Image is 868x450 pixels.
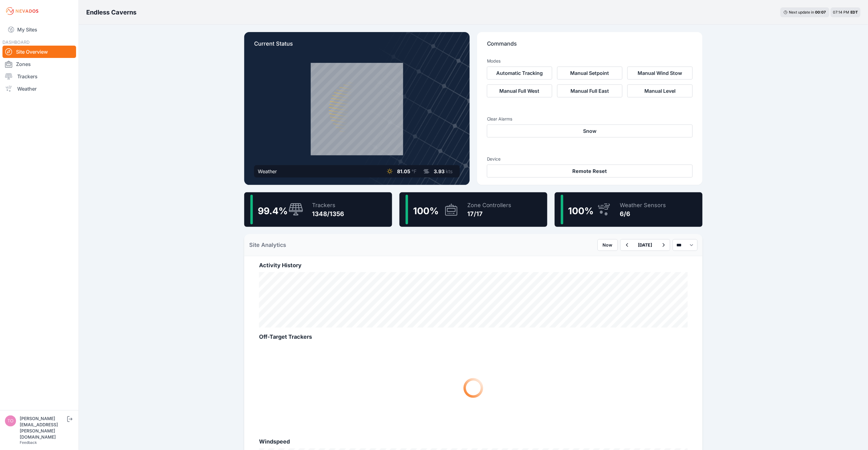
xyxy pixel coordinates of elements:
a: My Sites [2,22,76,37]
nav: Breadcrumb [86,4,136,20]
button: Manual Full West [487,84,552,97]
div: 00 : 07 [815,10,826,15]
span: 100 % [568,205,594,216]
button: Manual Full East [557,84,623,97]
span: 81.05 [397,168,410,174]
div: [PERSON_NAME][EMAIL_ADDRESS][PERSON_NAME][DOMAIN_NAME] [20,415,66,440]
p: Current Status [254,39,460,53]
h3: Endless Caverns [86,8,136,17]
button: Automatic Tracking [487,67,552,80]
span: 100 % [413,205,439,216]
h2: Off-Target Trackers [259,333,688,341]
span: DASHBOARD [2,39,30,45]
img: tomasz.barcz@energix-group.com [5,415,16,427]
button: Snow [487,125,693,137]
a: Site Overview [2,46,76,58]
span: 07:14 PM [833,10,850,14]
div: 6/6 [620,210,666,218]
a: Trackers [2,70,76,83]
h2: Activity History [259,261,688,270]
p: Commands [487,39,693,53]
span: °F [412,168,416,174]
button: Remote Reset [487,165,693,178]
a: Zones [2,58,76,70]
a: Feedback [20,440,37,445]
span: 99.4 % [258,205,288,216]
h2: Windspeed [259,437,688,446]
button: Manual Setpoint [557,67,623,80]
a: 99.4%Trackers1348/1356 [244,192,392,227]
a: 100%Zone Controllers17/17 [400,192,547,227]
h3: Device [487,156,693,162]
div: Trackers [312,201,344,210]
a: Weather [2,83,76,95]
div: Weather Sensors [620,201,666,210]
div: 17/17 [467,210,512,218]
h3: Clear Alarms [487,116,693,122]
div: Zone Controllers [467,201,512,210]
button: Manual Wind Stow [627,67,693,80]
img: Nevados [5,6,39,16]
a: 100%Weather Sensors6/6 [555,192,703,227]
span: EDT [851,10,858,14]
button: Manual Level [627,84,693,97]
span: 3.93 [434,168,444,174]
span: Next update in [789,10,814,14]
span: kts [446,168,452,174]
h3: Modes [487,58,501,64]
h2: Site Analytics [249,241,286,249]
div: 1348/1356 [312,210,344,218]
button: [DATE] [633,239,657,251]
button: Now [598,239,618,251]
div: Weather [258,168,277,175]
